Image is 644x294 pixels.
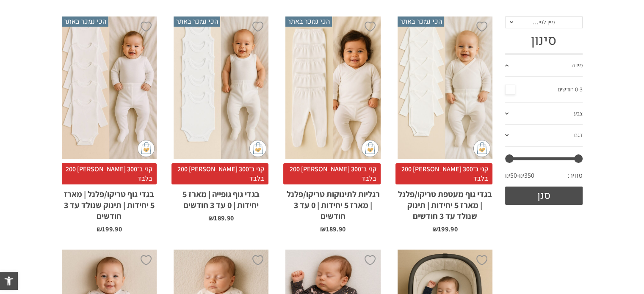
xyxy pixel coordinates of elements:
bdi: 199.90 [432,225,458,234]
a: הכי נמכר באתר בגדי גוף גופייה | מארז 5 יחידות | 0 עד 3 חודשים קני ב־300 [PERSON_NAME] 200 בלבדבגד... [174,16,268,222]
span: הכי נמכר באתר [398,16,444,27]
button: zendesk chatHave questions? We're here to help! [3,3,107,71]
span: ₪350 [519,171,534,180]
div: מחיר: — [505,169,583,187]
h2: בגדי גוף טריקו/פלנל | מארז 5 יחידות | תינוק שנולד עד 3 חודשים [62,184,157,222]
span: הכי נמכר באתר [174,16,220,27]
span: ₪ [432,225,438,234]
span: ₪ [208,214,214,223]
bdi: 199.90 [97,225,122,234]
span: קני ב־300 [PERSON_NAME] 200 בלבד [171,163,268,185]
img: cat-mini-atc.png [249,140,266,157]
img: cat-mini-atc.png [362,140,379,157]
span: ₪ [97,225,102,234]
span: קני ב־300 [PERSON_NAME] 200 בלבד [283,163,380,185]
h2: בגדי גוף מעטפת טריקו/פלנל | מארז 5 יחידות | תינוק שנולד עד 3 חודשים [398,184,492,222]
span: הכי נמכר באתר [62,16,108,27]
div: zendesk chat [14,5,97,13]
bdi: 189.90 [208,214,234,223]
img: cat-mini-atc.png [138,140,155,157]
a: צבע [505,103,583,125]
a: הכי נמכר באתר בגדי גוף מעטפת טריקו/פלנל | מארז 5 יחידות | תינוק שנולד עד 3 חודשים קני ב־300 [PERS... [398,16,492,233]
span: הכי נמכר באתר [285,16,332,27]
a: הכי נמכר באתר רגליות לתינוקות טריקו/פלנל | מארז 5 יחידות | 0 עד 3 חודשים קני ב־300 [PERSON_NAME] ... [285,16,380,233]
span: ₪50 [505,171,519,180]
button: סנן [505,187,583,205]
span: קני ב־300 [PERSON_NAME] 200 בלבד [60,163,157,185]
td: Have questions? We're here to help! [8,13,61,68]
a: דגם [505,125,583,147]
h3: סינון [505,33,583,49]
a: מידה [505,55,583,77]
h2: בגדי גוף גופייה | מארז 5 יחידות | 0 עד 3 חודשים [174,184,268,211]
a: הכי נמכר באתר בגדי גוף טריקו/פלנל | מארז 5 יחידות | תינוק שנולד עד 3 חודשים קני ב־300 [PERSON_NAM... [62,16,157,233]
img: cat-mini-atc.png [473,140,490,157]
a: 0-3 חודשים [505,83,583,96]
span: ₪ [320,225,326,234]
bdi: 189.90 [320,225,345,234]
span: קני ב־300 [PERSON_NAME] 200 בלבד [395,163,492,185]
h2: רגליות לתינוקות טריקו/פלנל | מארז 5 יחידות | 0 עד 3 חודשים [285,184,380,222]
span: מיין לפי… [533,18,555,26]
